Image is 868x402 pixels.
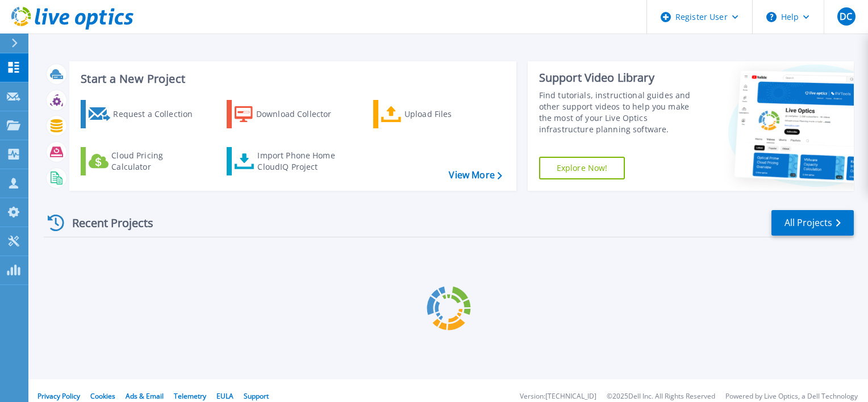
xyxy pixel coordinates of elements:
a: Upload Files [373,100,500,128]
a: All Projects [771,210,854,236]
div: Recent Projects [44,209,169,237]
li: Powered by Live Optics, a Dell Technology [725,393,858,400]
a: Cookies [90,391,115,401]
span: DC [840,12,852,21]
h3: Start a New Project [81,73,502,85]
li: Version: [TECHNICAL_ID] [520,393,596,400]
a: Cloud Pricing Calculator [81,147,207,175]
div: Upload Files [404,103,495,125]
li: © 2025 Dell Inc. All Rights Reserved [607,393,715,400]
a: Explore Now! [539,157,625,179]
div: Find tutorials, instructional guides and other support videos to help you make the most of your L... [539,90,703,135]
a: Ads & Email [126,391,164,401]
div: Download Collector [256,103,347,125]
a: Support [244,391,269,401]
a: Request a Collection [81,100,207,128]
div: Support Video Library [539,70,703,85]
div: Request a Collection [113,103,204,125]
div: Import Phone Home CloudIQ Project [257,150,346,173]
a: View More [449,170,502,181]
a: Download Collector [227,100,353,128]
a: Privacy Policy [37,391,80,401]
a: EULA [216,391,233,401]
a: Telemetry [174,391,206,401]
div: Cloud Pricing Calculator [111,150,202,173]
